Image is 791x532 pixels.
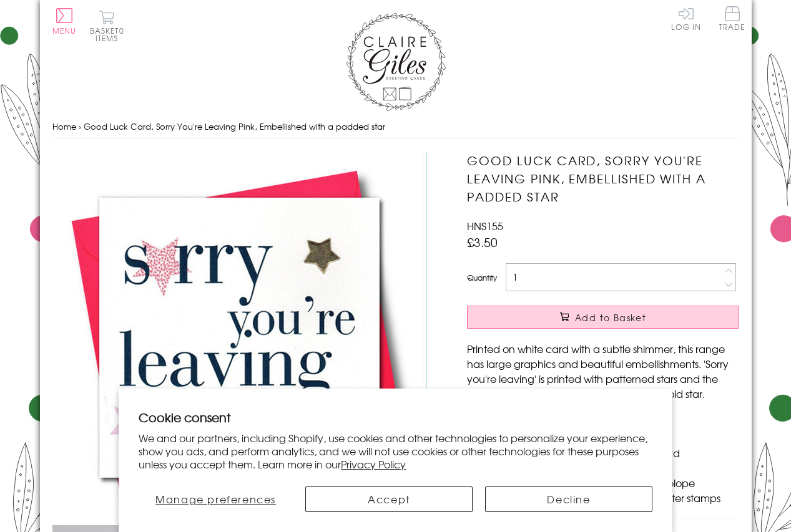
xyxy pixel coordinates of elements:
[139,432,652,470] p: We and our partners, including Shopify, use cookies and other technologies to personalize your ex...
[467,233,498,251] span: £3.50
[575,311,646,324] span: Add to Basket
[485,486,652,512] button: Decline
[155,491,276,506] span: Manage preferences
[467,152,739,205] h1: Good Luck Card, Sorry You're Leaving Pink, Embellished with a padded star
[79,120,81,132] span: ›
[52,25,77,36] span: Menu
[96,25,124,44] span: 0 items
[467,341,739,401] p: Printed on white card with a subtle shimmer, this range has large graphics and beautiful embellis...
[467,272,497,283] label: Quantity
[719,6,745,31] span: Trade
[139,409,652,426] h2: Cookie consent
[305,486,473,512] button: Accept
[341,457,406,472] a: Privacy Policy
[467,306,739,329] button: Add to Basket
[52,114,739,140] nav: breadcrumbs
[346,12,446,111] img: Claire Giles Greetings Cards
[90,10,124,42] button: Basket0 items
[84,120,385,132] span: Good Luck Card, Sorry You're Leaving Pink, Embellished with a padded star
[467,218,503,233] span: HNS155
[52,8,77,34] button: Menu
[52,120,76,132] a: Home
[52,152,427,525] img: Good Luck Card, Sorry You're Leaving Pink, Embellished with a padded star
[139,486,293,512] button: Manage preferences
[719,6,745,33] a: Trade
[671,6,701,31] a: Log In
